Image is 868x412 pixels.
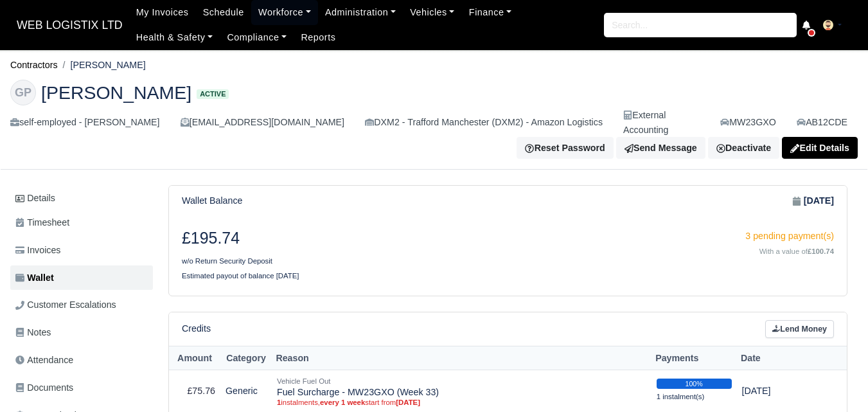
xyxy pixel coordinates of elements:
[15,381,73,395] span: Documents
[272,346,651,370] th: Reason
[623,108,700,138] div: External Accounting
[41,84,191,102] span: [PERSON_NAME]
[720,115,776,130] a: MW23GXO
[15,298,116,312] span: Customer Escalations
[396,399,420,406] strong: [DATE]
[182,195,242,206] h6: Wallet Balance
[708,137,779,159] a: Deactivate
[182,323,211,334] h6: Credits
[10,292,153,318] a: Customer Escalations
[277,398,646,407] small: instalments, start from
[10,186,153,210] a: Details
[220,25,294,50] a: Compliance
[277,377,330,385] small: Vehicle Fuel Out
[517,137,613,159] button: Reset Password
[616,137,705,159] a: Send Message
[10,375,153,400] a: Documents
[182,257,272,265] small: w/o Return Security Deposit
[10,12,129,38] span: WEB LOGISTIX LTD
[10,115,160,130] div: self-employed - [PERSON_NAME]
[197,89,229,99] span: Active
[10,60,58,70] a: Contractors
[797,115,847,130] a: AB12CDE
[804,193,834,208] strong: [DATE]
[808,247,834,255] strong: £100.74
[294,25,342,50] a: Reports
[604,13,797,37] input: Search...
[804,350,868,412] iframe: Chat Widget
[181,115,344,130] div: [EMAIL_ADDRESS][DOMAIN_NAME]
[737,346,820,370] th: Date
[15,243,60,258] span: Invoices
[15,271,54,285] span: Wallet
[15,325,51,340] span: Notes
[182,229,499,248] h3: £195.74
[277,399,281,406] strong: 1
[365,115,603,130] div: DXM2 - Trafford Manchester (DXM2) - Amazon Logistics
[782,137,858,159] a: Edit Details
[651,346,737,370] th: Payments
[10,238,153,263] a: Invoices
[15,353,73,368] span: Attendance
[169,346,220,370] th: Amount
[759,247,834,255] small: With a value of
[657,379,732,389] div: 100%
[518,229,835,244] div: 3 pending payment(s)
[10,348,153,373] a: Attendance
[220,346,272,370] th: Category
[129,25,220,50] a: Health & Safety
[10,80,36,105] div: GP
[15,215,69,230] span: Timesheet
[182,272,299,280] small: Estimated payout of balance [DATE]
[10,265,153,291] a: Wallet
[320,399,365,406] strong: every 1 week
[765,320,834,339] a: Lend Money
[10,210,153,235] a: Timesheet
[10,320,153,345] a: Notes
[657,393,705,400] small: 1 instalment(s)
[1,69,867,170] div: Gary Pilkington
[10,13,129,38] a: WEB LOGISTIX LTD
[58,58,146,73] li: [PERSON_NAME]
